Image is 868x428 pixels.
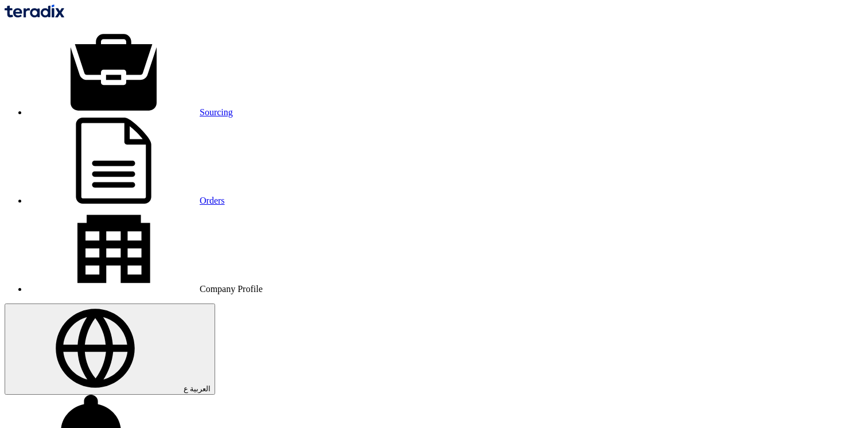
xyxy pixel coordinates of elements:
a: Sourcing [28,107,233,117]
span: ع [184,384,188,393]
a: Company Profile [28,284,263,294]
a: Orders [28,196,225,205]
button: العربية ع [5,304,215,395]
span: العربية [190,384,211,393]
img: Teradix logo [5,5,64,18]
